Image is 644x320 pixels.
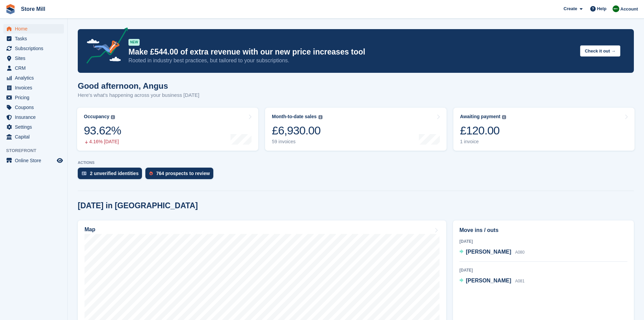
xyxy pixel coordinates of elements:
[515,279,525,283] span: A081
[15,24,55,34] span: Home
[156,171,210,176] div: 764 prospects to review
[515,250,525,255] span: A080
[3,63,64,73] a: menu
[3,132,64,142] a: menu
[111,115,115,119] img: icon-info-grey-7440780725fd019a000dd9b08b2336e03edf1995a4989e88bcd33f0948082b44.svg
[459,267,627,273] div: [DATE]
[78,168,145,183] a: 2 unverified identities
[459,226,627,234] h2: Move ins / outs
[459,277,525,285] a: [PERSON_NAME] A081
[5,4,16,14] img: stora-icon-8386f47178a22dfd0bd8f6a31ec36ba5ce8667c1dd55bd0f319d3a0aa187defe.svg
[15,54,55,63] span: Sites
[15,103,55,112] span: Coupons
[620,6,638,13] span: Account
[460,124,506,137] div: £120.00
[3,24,64,34] a: menu
[272,139,322,145] div: 59 invoices
[128,47,575,57] p: Make £544.00 of extra revenue with our new price increases tool
[82,171,87,175] img: verify_identity-adf6edd0f0f0b5bbfe63781bf79b02c33cf7c696d77639b501bdc392416b5a36.svg
[78,161,634,165] p: ACTIONS
[459,248,525,257] a: [PERSON_NAME] A080
[15,34,55,43] span: Tasks
[3,44,64,53] a: menu
[149,171,153,175] img: prospect-51fa495bee0391a8d652442698ab0144808aea92771e9ea1ae160a38d050c398.svg
[90,171,139,176] div: 2 unverified identities
[3,54,64,63] a: menu
[18,3,48,15] a: Store Mill
[85,227,95,233] h2: Map
[15,156,55,165] span: Online Store
[15,132,55,142] span: Capital
[466,278,511,283] span: [PERSON_NAME]
[84,114,109,120] div: Occupancy
[613,5,619,12] img: Angus
[84,139,121,145] div: 4.16% [DATE]
[466,249,511,255] span: [PERSON_NAME]
[460,139,506,145] div: 1 invoice
[15,112,55,122] span: Insurance
[145,168,217,183] a: 764 prospects to review
[15,63,55,73] span: CRM
[502,115,506,119] img: icon-info-grey-7440780725fd019a000dd9b08b2336e03edf1995a4989e88bcd33f0948082b44.svg
[56,156,64,165] a: Preview store
[15,73,55,83] span: Analytics
[265,108,446,151] a: Month-to-date sales £6,930.00 59 invoices
[78,91,199,99] p: Here's what's happening across your business [DATE]
[460,114,501,120] div: Awaiting payment
[3,34,64,43] a: menu
[564,5,577,12] span: Create
[78,81,199,90] h1: Good afternoon, Angus
[580,45,620,57] button: Check it out →
[78,201,198,210] h2: [DATE] in [GEOGRAPHIC_DATA]
[84,124,121,137] div: 93.62%
[318,115,323,119] img: icon-info-grey-7440780725fd019a000dd9b08b2336e03edf1995a4989e88bcd33f0948082b44.svg
[272,124,322,137] div: £6,930.00
[272,114,316,120] div: Month-to-date sales
[128,39,140,46] div: NEW
[597,5,606,12] span: Help
[3,122,64,132] a: menu
[3,112,64,122] a: menu
[6,147,67,154] span: Storefront
[453,108,635,151] a: Awaiting payment £120.00 1 invoice
[3,93,64,102] a: menu
[3,83,64,92] a: menu
[81,27,128,66] img: price-adjustments-announcement-icon-8257ccfd72463d97f412b2fc003d46551f7dbcb40ab6d574587a9cd5c0d94...
[3,103,64,112] a: menu
[15,122,55,132] span: Settings
[77,108,258,151] a: Occupancy 93.62% 4.16% [DATE]
[15,83,55,92] span: Invoices
[3,73,64,83] a: menu
[128,57,575,64] p: Rooted in industry best practices, but tailored to your subscriptions.
[15,44,55,53] span: Subscriptions
[459,238,627,244] div: [DATE]
[3,156,64,165] a: menu
[15,93,55,102] span: Pricing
